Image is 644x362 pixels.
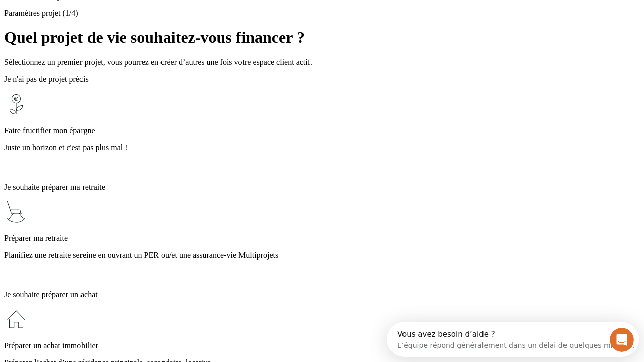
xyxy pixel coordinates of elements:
[4,4,277,32] div: Ouvrir le Messenger Intercom
[4,290,640,299] p: Je souhaite préparer un achat
[387,322,639,357] iframe: Intercom live chat discovery launcher
[4,75,640,84] p: Je n'ai pas de projet précis
[4,251,640,260] p: Planifiez une retraite sereine en ouvrant un PER ou/et une assurance-vie Multiprojets
[11,17,248,27] div: L’équipe répond généralement dans un délai de quelques minutes.
[4,126,640,135] p: Faire fructifier mon épargne
[4,143,640,152] p: Juste un horizon et c'est pas plus mal !
[4,183,640,192] p: Je souhaite préparer ma retraite
[11,9,248,17] div: Vous avez besoin d’aide ?
[610,328,634,352] iframe: Intercom live chat
[4,58,312,66] span: Sélectionnez un premier projet, vous pourrez en créer d’autres une fois votre espace client actif.
[4,234,640,243] p: Préparer ma retraite
[4,341,640,350] p: Préparer un achat immobilier
[4,28,640,47] h1: Quel projet de vie souhaitez-vous financer ?
[4,9,640,18] p: Paramètres projet (1/4)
